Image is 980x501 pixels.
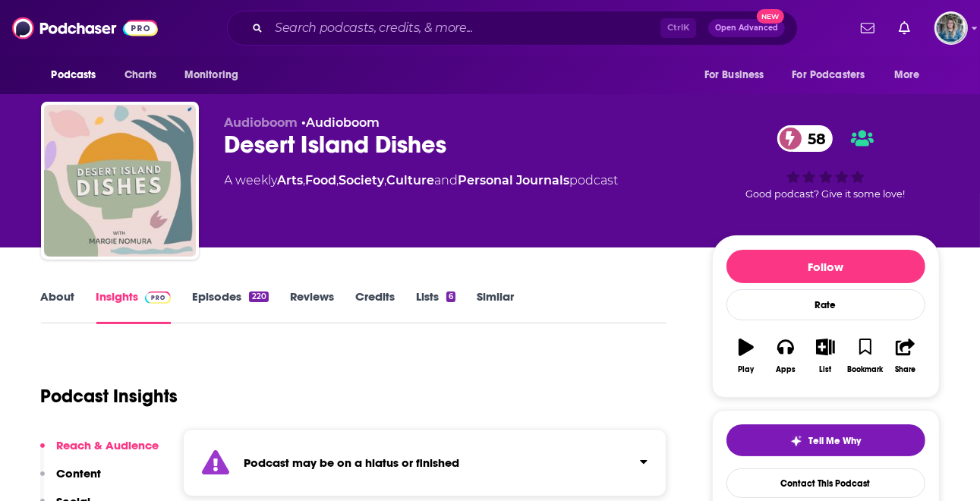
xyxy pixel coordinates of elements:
[302,115,380,130] span: •
[387,173,435,187] a: Culture
[278,173,304,187] a: Arts
[290,289,334,324] a: Reviews
[339,173,385,187] a: Society
[793,125,833,152] span: 58
[306,173,337,187] a: Food
[726,289,925,320] div: Rate
[115,61,166,90] a: Charts
[694,61,783,90] button: open menu
[40,466,102,494] button: Content
[184,65,238,86] span: Monitoring
[738,365,754,374] div: Play
[726,250,925,283] button: Follow
[808,435,861,447] span: Tell Me Why
[192,289,268,324] a: Episodes220
[124,65,157,86] span: Charts
[57,438,159,452] p: Reach & Audience
[726,424,925,456] button: tell me why sparkleTell Me Why
[337,173,339,187] span: ,
[894,65,920,86] span: More
[244,455,460,470] strong: Podcast may be on a hiatus or finished
[40,438,159,466] button: Reach & Audience
[41,385,178,408] h1: Podcast Insights
[225,172,619,190] div: A weekly podcast
[776,365,796,374] div: Apps
[249,291,268,302] div: 220
[41,289,75,324] a: About
[145,291,172,304] img: Podchaser Pro
[893,15,916,41] a: Show notifications dropdown
[885,329,925,383] button: Share
[52,65,96,86] span: Podcasts
[660,18,696,38] span: Ctrl K
[12,14,158,43] img: Podchaser - Follow, Share and Rate Podcasts
[416,289,455,324] a: Lists6
[790,435,802,447] img: tell me why sparkle
[446,291,455,302] div: 6
[726,329,766,383] button: Play
[477,289,514,324] a: Similar
[227,11,798,46] div: Search podcasts, credits, & more...
[183,429,667,496] section: Click to expand status details
[708,19,785,37] button: Open AdvancedNew
[458,173,570,187] a: Personal Journals
[715,24,778,32] span: Open Advanced
[766,329,805,383] button: Apps
[855,15,881,41] a: Show notifications dropdown
[435,173,458,187] span: and
[704,65,764,86] span: For Business
[820,365,832,374] div: List
[174,61,258,90] button: open menu
[757,9,784,24] span: New
[225,115,298,130] span: Audioboom
[57,466,102,481] p: Content
[805,329,845,383] button: List
[777,125,833,152] a: 58
[307,115,380,130] a: Audioboom
[726,468,925,498] a: Contact This Podcast
[304,173,306,187] span: ,
[846,329,885,383] button: Bookmark
[712,115,940,210] div: 58Good podcast? Give it some love!
[793,65,865,86] span: For Podcasters
[96,289,172,324] a: InsightsPodchaser Pro
[355,289,395,324] a: Credits
[847,365,883,374] div: Bookmark
[41,61,116,90] button: open menu
[934,11,968,45] button: Show profile menu
[884,61,939,90] button: open menu
[783,61,887,90] button: open menu
[269,16,660,40] input: Search podcasts, credits, & more...
[746,188,906,200] span: Good podcast? Give it some love!
[385,173,387,187] span: ,
[895,365,915,374] div: Share
[44,105,196,257] img: Desert Island Dishes
[934,11,968,45] span: Logged in as EllaDavidson
[934,11,968,45] img: User Profile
